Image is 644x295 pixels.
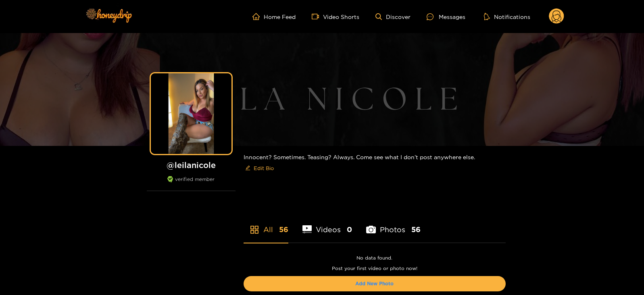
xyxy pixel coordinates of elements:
a: Home Feed [252,13,296,20]
p: No data found. [244,255,506,261]
button: editEdit Bio [244,162,275,175]
p: Post your first video or photo now! [244,266,506,271]
span: 56 [411,224,421,235]
li: Photos [366,206,421,243]
span: 56 [279,224,288,235]
span: Edit Bio [254,164,274,172]
div: Innocent? Sometimes. Teasing? Always. Come see what I don’t post anywhere else. [244,146,506,181]
span: edit [245,165,250,171]
div: Messages [427,12,465,21]
div: verified member [147,176,236,191]
li: Videos [302,206,352,243]
span: video-camera [312,13,323,20]
span: appstore [250,225,259,235]
a: Add New Photo [355,281,394,286]
button: Add New Photo [244,276,506,291]
a: Discover [375,13,411,20]
a: Video Shorts [312,13,359,20]
h1: @ leilanicole [147,160,236,170]
li: All [244,206,288,243]
span: 0 [347,224,352,235]
span: home [252,13,264,20]
button: Notifications [481,12,533,21]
